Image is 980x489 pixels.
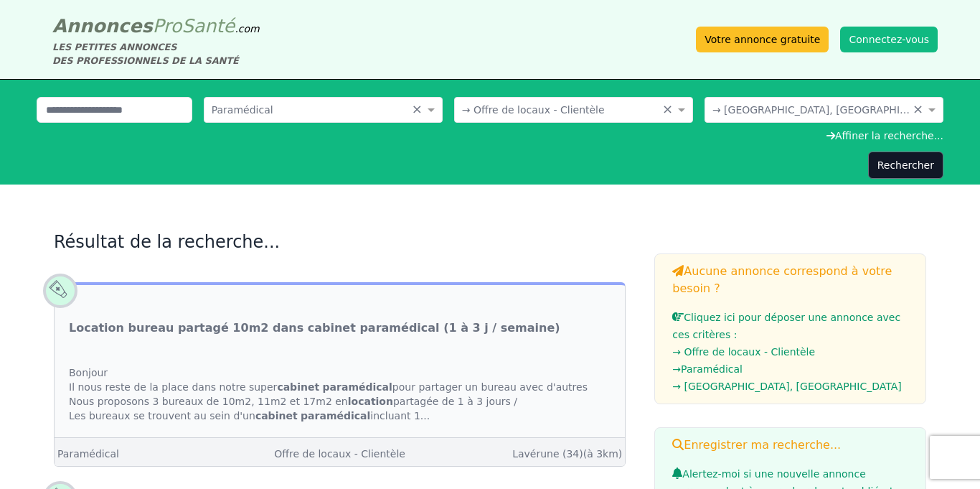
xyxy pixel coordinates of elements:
a: Offre de locaux - Clientèle [274,448,405,460]
span: Santé [182,15,235,37]
button: Rechercher [868,152,943,179]
span: Clear all [662,103,674,117]
h3: Enregistrer ma recherche... [672,437,908,454]
li: → [GEOGRAPHIC_DATA], [GEOGRAPHIC_DATA] [672,378,908,395]
li: → Offre de locaux - Clientèle [672,343,908,360]
h2: Résultat de la recherche... [54,230,626,253]
strong: paramédical [323,381,392,393]
div: Bonjour Il nous reste de la place dans notre super pour partager un bureau avec d'autres Nous pro... [55,351,625,437]
span: (à 3km) [583,448,623,460]
strong: cabinet [255,410,298,422]
span: Clear all [412,103,424,117]
a: AnnoncesProSanté.com [52,15,260,37]
a: Lavérune (34)(à 3km) [512,448,622,460]
strong: paramédical [301,410,370,422]
a: Location bureau partagé 10m2 dans cabinet paramédical (1 à 3 j / semaine) [69,320,560,337]
a: Paramédical [57,448,119,460]
span: Annonces [52,15,153,37]
a: Cliquez ici pour déposer une annonce avec ces critères :→ Offre de locaux - Clientèle→Paramédical... [672,312,908,395]
strong: location [348,396,393,407]
strong: cabinet [277,381,319,393]
h3: Aucune annonce correspond à votre besoin ? [672,263,908,297]
a: Votre annonce gratuite [696,27,829,52]
div: Affiner la recherche... [37,129,943,143]
span: Pro [153,15,182,37]
div: LES PETITES ANNONCES DES PROFESSIONNELS DE LA SANTÉ [52,40,260,67]
span: Clear all [913,103,925,117]
li: → Paramédical [672,360,908,378]
button: Connectez-vous [840,27,938,52]
span: .com [235,23,259,34]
